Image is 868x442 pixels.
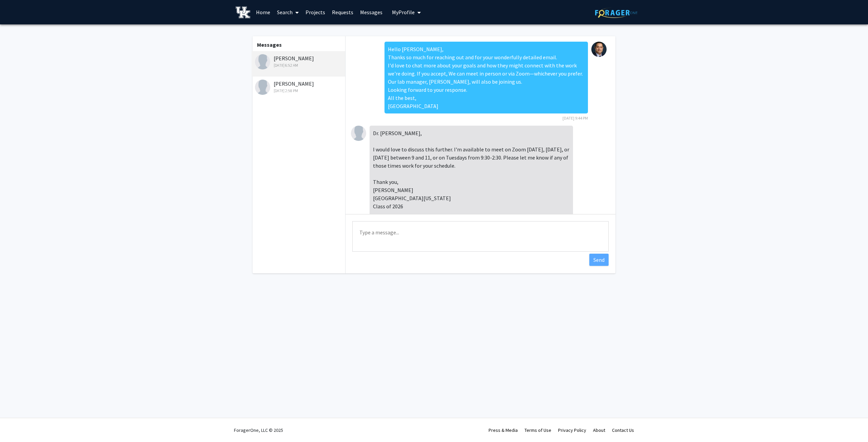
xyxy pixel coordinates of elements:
[274,0,302,24] a: Search
[352,221,609,252] textarea: Message
[234,418,283,442] div: ForagerOne, LLC © 2025
[351,126,366,141] img: Adyson Hooker
[563,115,588,121] span: [DATE] 9:44 PM
[255,54,270,69] img: Adyson Hooker
[525,427,551,433] a: Terms of Use
[384,42,588,113] div: Hello [PERSON_NAME], Thanks so much for reaching out and for your wonderfully detailed email. I'd...
[489,427,518,433] a: Press & Media
[593,427,605,433] a: About
[255,62,343,68] div: [DATE] 6:52 AM
[255,54,343,68] div: [PERSON_NAME]
[255,88,343,94] div: [DATE] 2:58 PM
[302,0,329,24] a: Projects
[591,42,607,57] img: Hossam El-Sheikh Ali
[329,0,357,24] a: Requests
[257,41,282,48] b: Messages
[357,0,386,24] a: Messages
[589,254,609,266] button: Send
[253,0,274,24] a: Home
[370,126,573,230] div: Dr. [PERSON_NAME], I would love to discuss this further. I'm available to meet on Zoom [DATE], [D...
[392,9,415,16] span: My Profile
[236,6,250,18] img: University of Kentucky Logo
[558,427,586,433] a: Privacy Policy
[612,427,634,433] a: Contact Us
[255,80,270,95] img: Avery Swift
[595,7,637,18] img: ForagerOne Logo
[255,80,343,94] div: [PERSON_NAME]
